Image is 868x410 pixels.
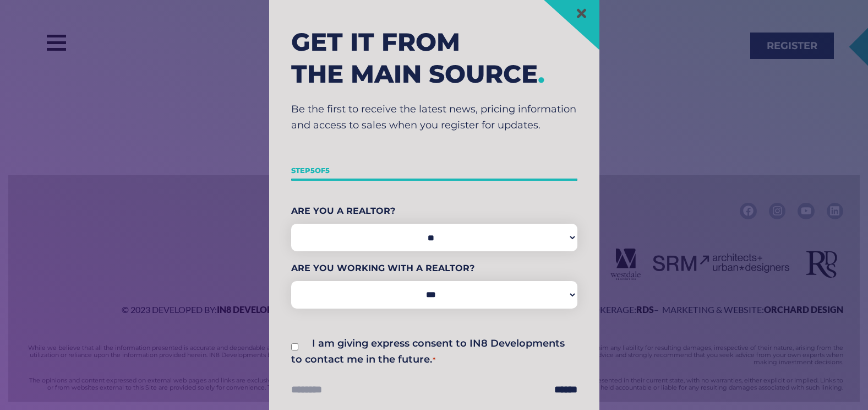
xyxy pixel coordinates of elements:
[310,166,315,175] span: 5
[291,337,565,366] label: I am giving express consent to IN8 Developments to contact me in the future.
[325,166,330,175] span: 5
[291,260,577,277] label: Are You Working With A Realtor?
[291,203,577,219] label: Are You A Realtor?
[291,101,577,134] p: Be the first to receive the latest news, pricing information and access to sales when you registe...
[291,26,577,90] h2: Get it from the main source
[291,163,577,179] p: Step of
[538,58,545,89] span: .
